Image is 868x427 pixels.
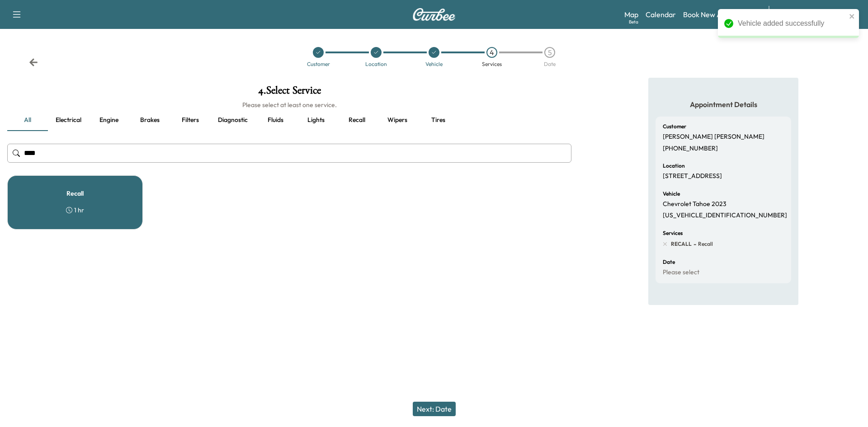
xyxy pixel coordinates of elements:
div: 5 [544,47,555,58]
p: [PHONE_NUMBER] [663,145,718,153]
span: - [692,239,696,249]
button: all [7,109,48,131]
span: Recall [696,240,713,248]
p: Please select [663,268,699,277]
h6: Please select at least one service. [7,100,571,109]
h6: Location [663,163,685,169]
div: basic tabs example [7,109,571,131]
a: Calendar [646,9,676,20]
h5: Recall [66,190,84,197]
button: Wipers [377,109,418,131]
div: Location [365,61,387,67]
button: Diagnostic [211,109,255,131]
span: RECALL [671,240,692,248]
h6: Services [663,230,683,236]
div: Services [482,61,502,67]
button: Brakes [129,109,170,131]
h1: 4 . Select Service [7,85,571,100]
p: Chevrolet Tahoe 2023 [663,200,726,208]
button: Lights [296,109,336,131]
p: [STREET_ADDRESS] [663,172,722,180]
h6: Vehicle [663,191,680,197]
div: Back [29,58,38,67]
button: Filters [170,109,211,131]
div: 1 hr [66,206,84,215]
button: Engine [89,109,129,131]
button: Electrical [48,109,89,131]
p: [PERSON_NAME] [PERSON_NAME] [663,133,764,141]
div: Vehicle added successfully [738,18,846,29]
button: Fluids [255,109,296,131]
div: 4 [486,47,497,58]
button: Tires [418,109,458,131]
p: [US_VEHICLE_IDENTIFICATION_NUMBER] [663,211,787,220]
a: MapBeta [624,9,638,20]
button: close [849,13,855,20]
a: Book New Appointment [683,9,759,20]
div: Beta [629,19,638,25]
button: Recall [336,109,377,131]
img: Curbee Logo [412,8,456,21]
div: Vehicle [425,61,443,67]
h6: Date [663,259,675,265]
div: Customer [307,61,330,67]
h6: Customer [663,124,686,129]
div: Date [544,61,556,67]
h5: Appointment Details [656,99,791,109]
button: Next: Date [413,402,456,416]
